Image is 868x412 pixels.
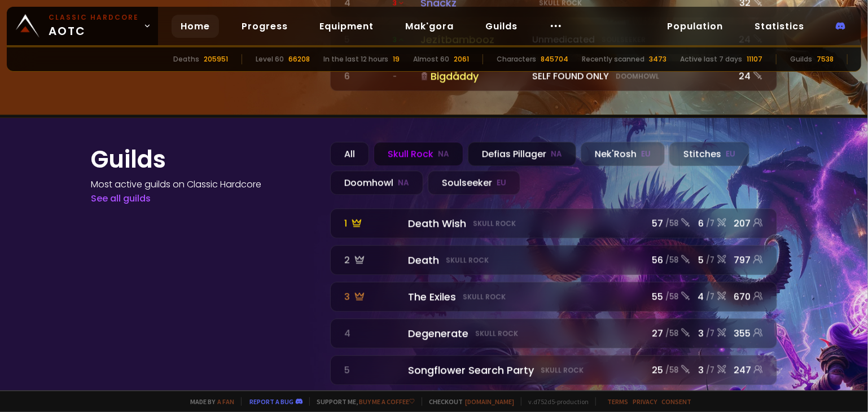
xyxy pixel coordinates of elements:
[454,54,469,64] div: 2061
[497,177,506,189] small: EU
[183,397,234,406] span: Made by
[91,177,317,191] h4: Most active guilds on Classic Hardcore
[790,54,812,64] div: Guilds
[330,355,777,385] a: 5 Songflower Search PartySkull Rock25 /583/7247
[641,148,651,160] small: EU
[330,142,369,166] div: All
[288,54,310,64] div: 66208
[359,397,415,406] a: Buy me a coffee
[172,15,219,38] a: Home
[658,15,732,38] a: Population
[344,69,386,83] div: 6
[249,397,293,406] a: Report a bug
[581,142,665,166] div: Nek'Rosh
[726,148,735,160] small: EU
[330,245,777,275] a: 2 DeathSkull Rock56 /585/7797
[468,142,576,166] div: Defias Pillager
[734,69,763,83] div: 24
[541,54,568,64] div: 845704
[91,142,317,177] h1: Guilds
[532,69,727,83] div: SELF FOUND ONLY
[476,15,527,38] a: Guilds
[330,208,777,238] a: 1 Death WishSkull Rock57 /586/7207
[680,54,742,64] div: Active last 7 days
[420,68,525,84] div: Bigdåddy
[309,397,415,406] span: Support me,
[323,54,388,64] div: In the last 12 hours
[746,15,813,38] a: Statistics
[330,170,423,195] div: Doomhowl
[398,177,409,189] small: NA
[217,397,234,406] a: a fan
[310,15,383,38] a: Equipment
[521,397,589,406] span: v. d752d5 - production
[49,12,139,40] span: AOTC
[747,54,762,64] div: 11107
[7,7,158,45] a: Classic HardcoreAOTC
[551,148,562,160] small: NA
[393,71,397,81] span: -
[233,15,297,38] a: Progress
[633,397,657,406] a: Privacy
[422,397,514,406] span: Checkout
[607,397,628,406] a: Terms
[582,54,645,64] div: Recently scanned
[465,397,514,406] a: [DOMAIN_NAME]
[330,61,777,91] a: 6 -BigdåddySELF FOUND ONLYDoomhowl24
[616,71,659,81] small: Doomhowl
[330,318,777,348] a: 4 DegenerateSkull Rock27 /583/7355
[393,54,400,64] div: 19
[413,54,449,64] div: Almost 60
[204,54,228,64] div: 205951
[330,282,777,312] a: 3 The ExilesSkull Rock55 /584/7670
[669,142,749,166] div: Stitches
[374,142,463,166] div: Skull Rock
[256,54,284,64] div: Level 60
[649,54,667,64] div: 3473
[173,54,199,64] div: Deaths
[661,397,691,406] a: Consent
[817,54,834,64] div: 7538
[49,12,139,23] small: Classic Hardcore
[428,170,520,195] div: Soulseeker
[497,54,536,64] div: Characters
[438,148,449,160] small: NA
[91,192,151,205] a: See all guilds
[396,15,463,38] a: Mak'gora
